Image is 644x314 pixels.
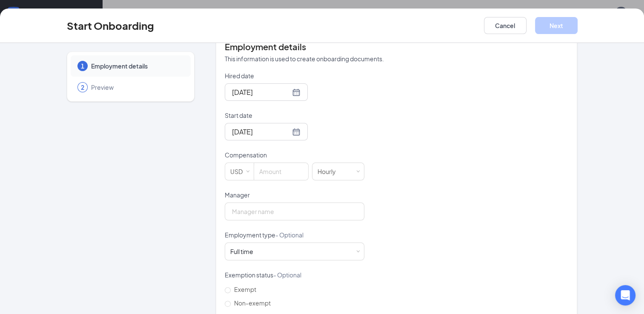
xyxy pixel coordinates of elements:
span: Preview [91,83,182,91]
span: Exempt [231,285,260,293]
button: Cancel [484,17,527,34]
span: 2 [81,83,84,91]
p: Start date [225,111,364,120]
p: Hired date [225,71,364,80]
div: Hourly [318,163,342,180]
p: This information is used to create onboarding documents. [225,54,569,63]
span: - Optional [273,271,301,279]
div: [object Object] [230,247,259,256]
span: - Optional [275,231,303,239]
span: Non-exempt [231,299,274,307]
div: Open Intercom Messenger [615,285,635,305]
input: Amount [254,163,308,180]
div: Full time [230,247,253,256]
p: Exemption status [225,271,364,279]
input: Sep 16, 2025 [232,87,290,97]
div: USD [230,163,249,180]
span: Employment details [91,62,182,70]
span: 1 [81,62,84,70]
h3: Start Onboarding [67,18,154,33]
p: Compensation [225,151,364,159]
button: Next [535,17,578,34]
input: Manager name [225,203,364,220]
input: Sep 22, 2025 [232,126,290,137]
h4: Employment details [225,41,569,53]
p: Employment type [225,231,364,239]
p: Manager [225,191,364,199]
